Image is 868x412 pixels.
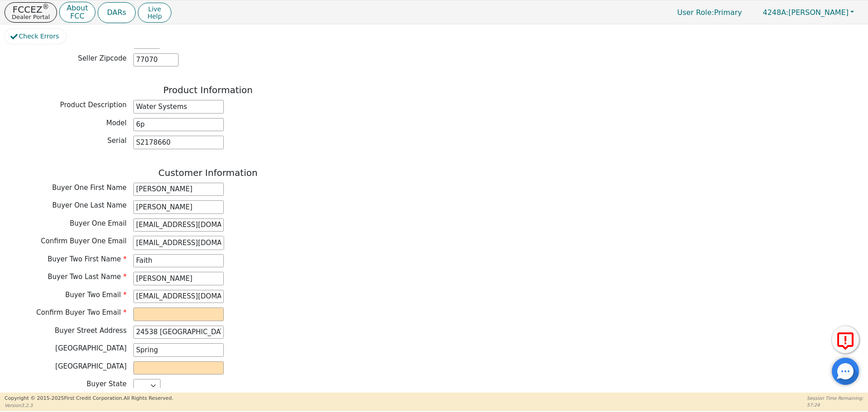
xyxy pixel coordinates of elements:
[138,3,171,23] button: LiveHelp
[5,395,173,403] p: Copyright © 2015- 2025 First Credit Corporation.
[98,2,136,23] button: DARs
[52,201,127,209] span: Buyer One Last Name
[147,13,162,20] span: Help
[763,8,849,17] span: [PERSON_NAME]
[12,14,50,20] p: Dealer Portal
[66,5,88,12] p: About
[60,101,127,109] span: Product Description
[147,5,162,13] span: Live
[5,29,66,44] button: Check Errors
[753,5,863,19] button: 4248A:[PERSON_NAME]
[55,327,127,335] span: Buyer Street Address
[5,167,411,178] h3: Customer Information
[668,4,751,21] p: Primary
[123,395,173,401] span: All Rights Reserved.
[133,53,179,67] input: EX: 90210
[12,5,50,14] p: FCCEZ
[677,8,714,17] span: User Role :
[70,219,127,227] span: Buyer One Email
[55,344,127,352] span: [GEOGRAPHIC_DATA]
[48,273,127,281] span: Buyer Two Last Name
[668,4,751,21] a: User Role:Primary
[807,395,863,402] p: Session Time Remaining:
[41,237,127,245] span: Confirm Buyer One Email
[47,255,127,263] span: Buyer Two First Name
[763,8,788,17] span: 4248A:
[5,85,411,95] h3: Product Information
[106,119,127,127] span: Model
[52,184,127,192] span: Buyer One First Name
[5,2,57,23] button: FCCEZ®Dealer Portal
[807,402,863,408] p: 57:24
[108,137,127,145] span: Serial
[59,2,95,23] button: AboutFCC
[55,362,127,370] span: [GEOGRAPHIC_DATA]
[36,308,127,317] span: Confirm Buyer Two Email
[78,54,127,62] span: Seller Zipcode
[66,13,88,20] p: FCC
[19,32,59,41] span: Check Errors
[832,326,859,353] button: Report Error to FCC
[65,291,127,299] span: Buyer Two Email
[42,3,49,11] sup: ®
[86,380,127,388] span: Buyer State
[5,402,173,409] p: Version 3.2.3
